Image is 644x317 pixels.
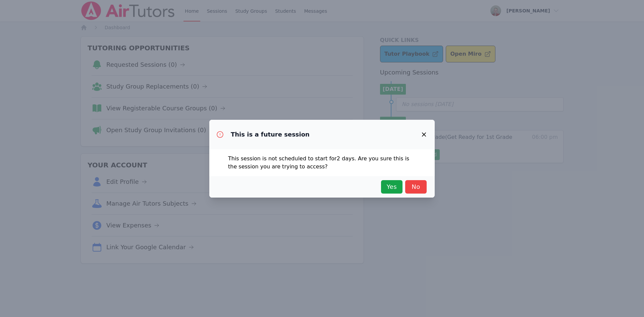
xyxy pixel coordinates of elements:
p: This session is not scheduled to start for 2 days . Are you sure this is the session you are tryi... [228,155,416,171]
button: No [405,180,427,194]
button: Yes [381,180,402,194]
span: Yes [384,182,399,192]
span: No [409,182,423,192]
h3: This is a future session [231,130,310,139]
